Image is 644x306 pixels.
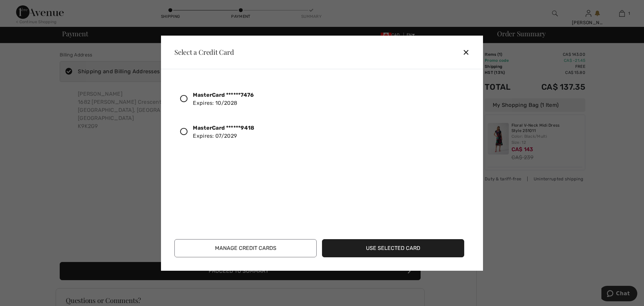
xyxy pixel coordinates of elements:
div: ✕ [463,45,475,59]
div: Expires: 07/2029 [193,124,254,140]
button: Manage Credit Cards [174,239,317,257]
div: Expires: 10/2028 [193,91,254,107]
button: Use Selected Card [322,239,464,257]
div: Select a Credit Card [169,49,234,55]
span: Chat [15,5,29,11]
